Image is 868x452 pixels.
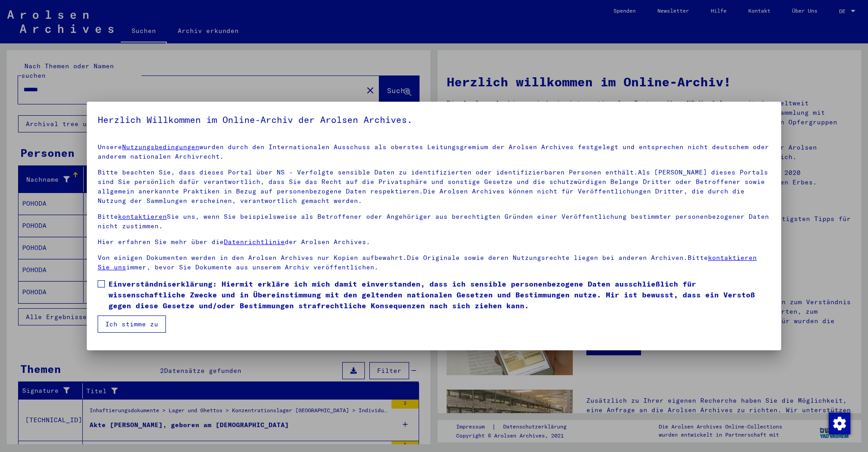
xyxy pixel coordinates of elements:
p: Bitte beachten Sie, dass dieses Portal über NS - Verfolgte sensible Daten zu identifizierten oder... [98,168,770,206]
a: Nutzungsbedingungen [122,143,199,151]
span: Einverständniserklärung: Hiermit erkläre ich mich damit einverstanden, dass ich sensible personen... [108,278,770,311]
a: Datenrichtlinie [224,238,285,246]
p: Bitte Sie uns, wenn Sie beispielsweise als Betroffener oder Angehöriger aus berechtigten Gründen ... [98,212,770,231]
p: Von einigen Dokumenten werden in den Arolsen Archives nur Kopien aufbewahrt.Die Originale sowie d... [98,253,770,272]
img: Zustimmung ändern [829,413,850,434]
button: Ich stimme zu [98,315,166,333]
p: Unsere wurden durch den Internationalen Ausschuss als oberstes Leitungsgremium der Arolsen Archiv... [98,142,770,161]
a: kontaktieren [118,212,167,221]
p: Hier erfahren Sie mehr über die der Arolsen Archives. [98,237,770,247]
h5: Herzlich Willkommen im Online-Archiv der Arolsen Archives. [98,113,770,127]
